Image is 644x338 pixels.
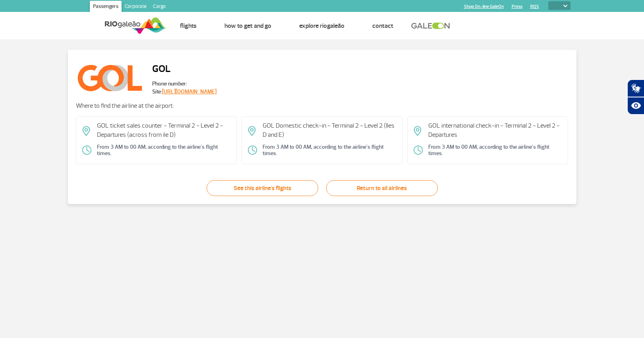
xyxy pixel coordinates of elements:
[512,4,522,9] a: Press
[627,80,644,97] button: Abrir tradutor de língua de sinais.
[627,80,644,115] div: Plugin de acessibilidade da Hand Talk.
[180,22,197,30] a: Flights
[224,22,271,30] a: How to get and go
[152,58,217,80] h2: GOL
[263,146,396,154] span: From 3 AM to 00 AM, according to the airline's flight times.
[162,88,217,95] a: [URL][DOMAIN_NAME]
[263,121,396,139] p: GOL Domestic check-in - Terminal 2 - Level 2 (Iles D and E)
[428,146,562,154] span: From 3 AM to 00 AM, according to the airline's flight times.
[122,1,150,14] a: Corporate
[627,97,644,115] button: Abrir recursos assistivos.
[372,22,393,30] a: Contact
[530,4,539,9] a: RQS
[326,180,438,196] a: Return to all airlines
[428,121,562,139] p: GOL international check-in - Terminal 2 - Level 2 - Departures
[464,4,504,9] a: Shop On-line GaleOn
[299,22,344,30] a: Explore RIOgaleão
[152,80,217,88] span: Phone number:
[207,180,318,196] a: See this airline's flights
[152,88,217,96] span: Site:
[97,121,230,139] p: GOL ticket sales counter - Terminal 2 - Level 2 - Departures (across from ile D)
[150,1,169,14] a: Cargo
[76,58,144,96] img: GOL
[97,146,230,154] span: From 3 AM to 00 AM, according to the airline's flight times.
[90,1,122,14] a: Passengers
[76,101,569,110] p: Where to find the airline at the airport:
